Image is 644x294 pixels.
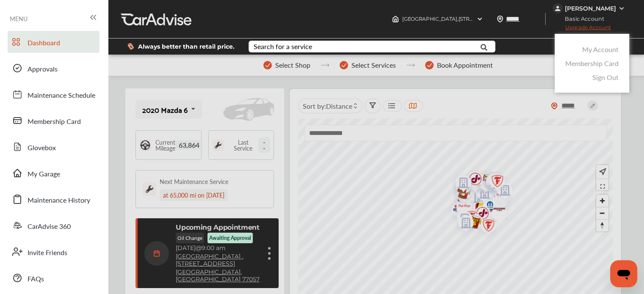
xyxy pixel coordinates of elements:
div: Search for a service [254,43,312,50]
a: Sign Out [592,72,619,82]
a: Glovebox [8,136,100,158]
span: Maintenance History [28,195,90,206]
a: Maintenance History [8,188,100,210]
span: Membership Card [28,116,81,127]
span: FAQs [28,274,44,285]
span: Maintenance Schedule [28,90,95,101]
a: Membership Card [565,58,619,68]
span: Approvals [28,64,58,75]
span: Dashboard [28,38,60,49]
a: Dashboard [8,31,100,53]
span: Glovebox [28,143,56,154]
a: Maintenance Schedule [8,83,100,105]
iframe: Button to launch messaging window [610,260,637,287]
a: Invite Friends [8,241,100,263]
a: Membership Card [8,110,100,132]
img: dollor_label_vector.a70140d1.svg [127,43,134,50]
a: My Account [582,44,619,54]
span: My Garage [28,169,60,180]
a: CarAdvise 360 [8,214,100,236]
span: Always better than retail price. [138,44,235,49]
a: My Garage [8,162,100,184]
a: FAQs [8,267,100,289]
span: CarAdvise 360 [28,221,71,232]
span: MENU [10,15,28,22]
a: Approvals [8,57,100,79]
span: Invite Friends [28,247,67,258]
